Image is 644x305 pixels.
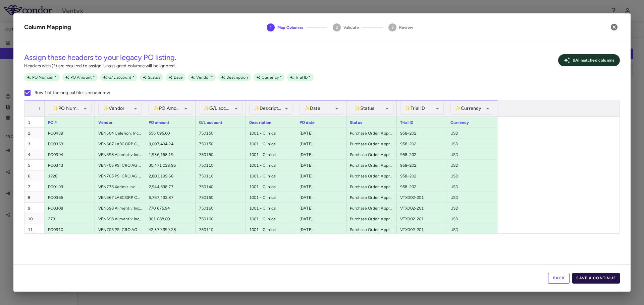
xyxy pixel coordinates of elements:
div: 11 [24,224,45,234]
div: 958-202 [397,128,447,138]
div: 1 [24,117,45,127]
div: USD [447,128,497,138]
div: 2 [24,128,45,138]
div: Vendor [95,117,145,127]
div: USD [447,213,497,224]
div: 9 [24,203,45,213]
span: Status [145,74,163,80]
div: Purchase Order: Approved [346,149,397,159]
p: 9 AI matched column s [573,57,614,63]
div: 750160 [196,203,246,213]
div: [DATE] [296,128,346,138]
div: USD [447,192,497,202]
div: 7 [24,181,45,192]
div: 958-202 [397,170,447,181]
text: 1 [270,25,272,30]
div: 42,379,399.28 [145,224,196,234]
div: [DATE] [296,224,346,234]
div: PO0439 [45,128,95,138]
span: G/L account * [106,74,137,80]
div: 958-202 [397,138,447,149]
div: PO # [45,117,95,127]
div: Purchase Order: Approved [346,224,397,234]
div: PO0343 [45,160,95,170]
div: 2,803,199.68 [145,170,196,181]
div: 958-202 [397,149,447,159]
div: 1001 - Clinical [246,149,296,159]
div: Purchase Order: Approved [346,203,397,213]
div: PO amount [145,117,196,127]
div: 958-202 [397,181,447,192]
div: Trial ID [397,117,447,127]
div: 1001 - Clinical [246,181,296,192]
div: [DATE] [296,160,346,170]
div: Column Mapping [24,23,71,32]
div: VEN705 PSI CRO AG - OPP [95,160,145,170]
div: 750110 [196,160,246,170]
div: 1001 - Clinical [246,128,296,138]
div: 750150 [196,192,246,202]
div: USD [447,149,497,159]
div: PO0394 [45,149,95,159]
div: Purchase Order: Approved [346,160,397,170]
div: ✨ Status [350,102,393,115]
div: Purchase Order: Approved [346,213,397,224]
div: USD [447,224,497,234]
div: PO0365 [45,192,95,202]
div: 750110 [196,170,246,181]
div: Purchase Order: Approved [346,170,397,181]
div: G/L account [196,117,246,127]
div: 1228 [45,170,95,181]
div: 556,095.60 [145,128,196,138]
div: USD [447,203,497,213]
div: 750140 [196,181,246,192]
div: 1001 - Clinical [246,203,296,213]
div: Purchase Order: Approved [346,128,397,138]
span: Trial ID * [292,74,314,80]
div: Description [246,117,296,127]
div: [DATE] [296,192,346,202]
span: Map Columns [277,24,303,30]
div: 6 [24,170,45,181]
div: 10 [24,213,45,224]
div: 1001 - Clinical [246,192,296,202]
span: PO Number * [30,74,60,80]
div: PO0310 [45,224,95,234]
div: 3,007,494.24 [145,138,196,149]
div: [DATE] [296,138,346,149]
div: USD [447,170,497,181]
div: VEN698 Alimentiv Inc - OPP [95,149,145,159]
button: Map Columns [261,15,309,40]
div: USD [447,138,497,149]
div: Status [346,117,397,127]
div: Purchase Order: Approved [346,192,397,202]
span: Currency * [259,74,285,80]
div: 279 [45,213,95,224]
div: VTX002-201 [397,213,447,224]
div: VEN698 Alimentiv Inc - OPP [95,213,145,224]
div: Purchase Order: Approved [346,181,397,192]
div: VEN776 Xerimis Inc - VTX [95,181,145,192]
div: VTX002-201 [397,192,447,202]
div: ✨ Description [249,102,293,115]
div: 750150 [196,128,246,138]
button: Save & Continue [572,273,620,284]
span: Date [171,74,185,80]
div: 770,675.94 [145,203,196,213]
h5: Assign these headers to your legacy PO listing. [24,52,176,63]
div: 30,471,028.96 [145,160,196,170]
div: 8 [24,192,45,202]
div: 301,088.00 [145,213,196,224]
div: 750110 [196,224,246,234]
div: 1,936,158.19 [145,149,196,159]
div: ✨ Currency [450,102,494,115]
div: 6,767,432.87 [145,192,196,202]
div: 5 [24,160,45,170]
div: VEN705 PSI CRO AG - OPP [95,170,145,181]
div: USD [447,181,497,192]
div: VEN705 PSI CRO AG - OPP [95,224,145,234]
div: [DATE] [296,203,346,213]
div: 1001 - Clinical [246,213,296,224]
div: 750160 [196,213,246,224]
div: ✨ Vendor [98,102,142,115]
